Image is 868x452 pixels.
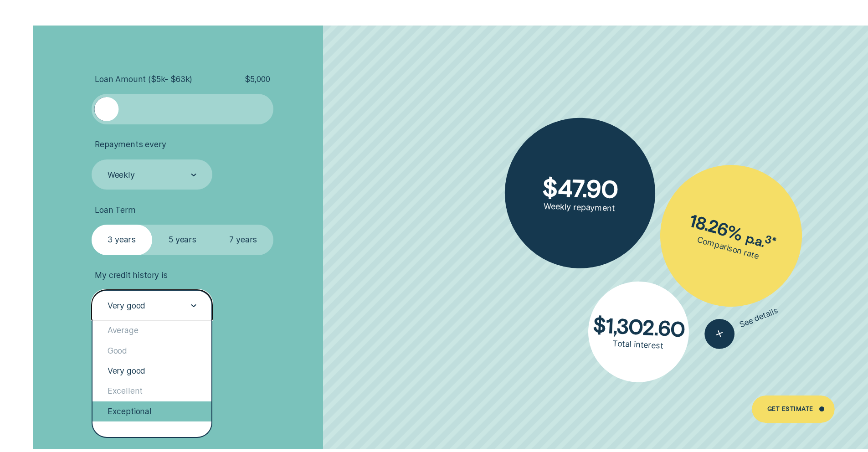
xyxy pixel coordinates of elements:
label: 3 years [92,225,152,255]
span: Loan Term [95,205,135,215]
a: Get Estimate [752,395,834,423]
button: See details [700,297,783,354]
span: Loan Amount ( $5k - $63k ) [95,74,192,84]
span: $ 5,000 [245,74,270,84]
div: Weekly [108,170,135,180]
div: Exceptional [92,401,212,421]
div: Excellent [92,381,212,401]
div: Average [92,320,212,340]
span: My credit history is [95,270,167,280]
label: 7 years [213,225,273,255]
div: Good [92,341,212,361]
div: Very good [108,301,145,311]
span: Repayments every [95,139,166,149]
div: Very good [92,361,212,381]
span: See details [738,306,780,330]
label: 5 years [152,225,213,255]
